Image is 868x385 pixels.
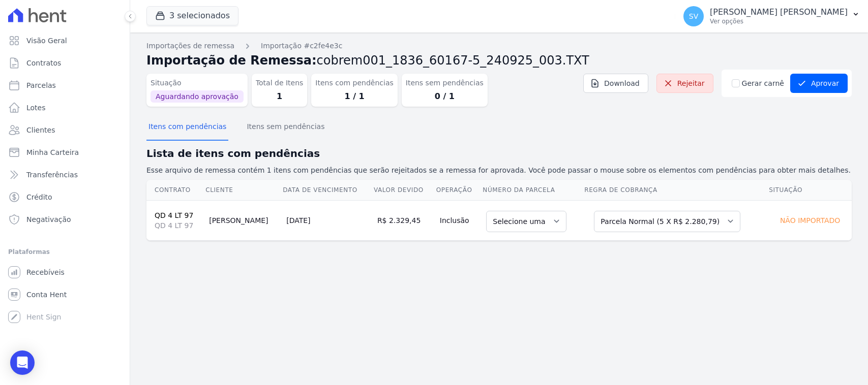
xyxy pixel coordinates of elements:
a: Recebíveis [4,262,126,282]
button: 3 selecionados [146,6,238,25]
button: Itens sem pendências [245,114,326,141]
span: Conta Hent [26,290,67,300]
p: Esse arquivo de remessa contém 1 itens com pendências que serão rejeitados se a remessa for aprov... [146,165,852,176]
a: QD 4 LT 97 [155,211,193,219]
span: Negativação [26,214,71,224]
dt: Situação [151,78,244,88]
dt: Total de Itens [256,78,304,88]
a: Importação #c2fe4e3c [261,41,342,51]
a: Negativação [4,209,126,230]
p: [PERSON_NAME] [PERSON_NAME] [710,7,848,17]
span: Transferências [26,170,78,180]
a: Importações de remessa [146,41,234,51]
a: Conta Hent [4,284,126,305]
dd: 1 / 1 [315,90,393,103]
a: Transferências [4,165,126,185]
a: Contratos [4,53,126,73]
span: Crédito [26,192,52,202]
label: Gerar carnê [742,78,784,89]
th: Cliente [205,180,282,201]
td: R$ 2.329,45 [373,200,436,240]
th: Número da Parcela [482,180,584,201]
a: Crédito [4,187,126,207]
span: Minha Carteira [26,147,79,157]
span: SV [689,13,698,20]
th: Regra de Cobrança [584,180,768,201]
span: Parcelas [26,80,56,90]
td: [PERSON_NAME] [205,200,282,240]
span: Clientes [26,125,55,135]
a: Lotes [4,98,126,118]
button: Itens com pendências [146,114,228,141]
dt: Itens com pendências [315,78,393,88]
p: Ver opções [710,17,848,25]
td: [DATE] [282,200,373,240]
a: Download [583,74,648,93]
span: cobrem001_1836_60167-5_240925_003.TXT [317,53,589,68]
dd: 1 [256,90,304,103]
a: Minha Carteira [4,142,126,163]
th: Contrato [146,180,205,201]
span: Contratos [26,58,61,68]
th: Situação [768,180,852,201]
div: Open Intercom Messenger [10,350,35,375]
th: Data de Vencimento [282,180,373,201]
span: Recebíveis [26,267,65,277]
th: Valor devido [373,180,436,201]
dd: 0 / 1 [406,90,484,103]
a: Visão Geral [4,30,126,51]
td: Inclusão [436,200,483,240]
a: Clientes [4,120,126,140]
a: Parcelas [4,75,126,95]
div: Plataformas [8,246,122,258]
span: Visão Geral [26,36,67,46]
span: QD 4 LT 97 [155,220,201,231]
h2: Importação de Remessa: [146,51,852,70]
h2: Lista de itens com pendências [146,146,852,161]
nav: Breadcrumb [146,41,852,51]
dt: Itens sem pendências [406,78,484,88]
th: Operação [436,180,483,201]
button: SV [PERSON_NAME] [PERSON_NAME] Ver opções [675,2,868,30]
span: Aguardando aprovação [151,90,244,103]
a: Rejeitar [656,74,713,93]
div: Não importado [772,213,848,228]
button: Aprovar [790,74,848,93]
span: Lotes [26,103,46,113]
